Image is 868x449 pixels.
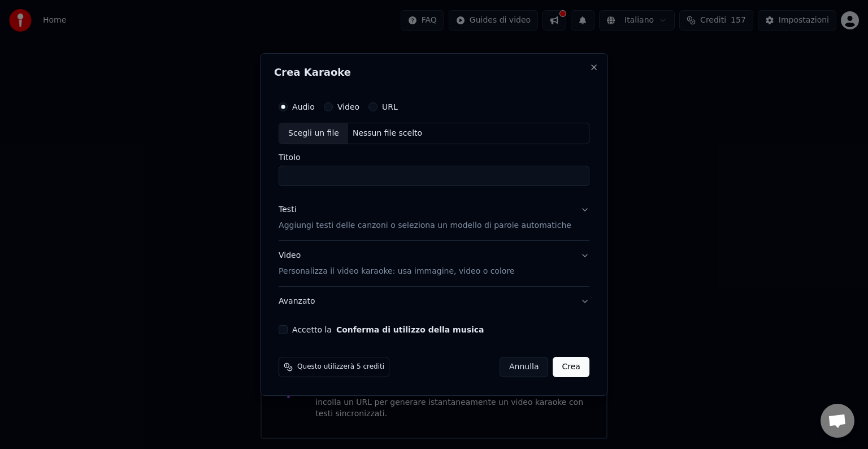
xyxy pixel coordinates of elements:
[553,357,589,377] button: Crea
[348,128,427,139] div: Nessun file scelto
[279,153,589,161] label: Titolo
[279,266,514,277] p: Personalizza il video karaoke: usa immagine, video o colore
[274,67,594,77] h2: Crea Karaoke
[382,103,398,111] label: URL
[279,241,589,286] button: VideoPersonalizza il video karaoke: usa immagine, video o colore
[297,362,384,372] span: Questo utilizzerà 5 crediti
[500,357,549,377] button: Annulla
[279,123,348,144] div: Scegli un file
[279,250,514,277] div: Video
[279,195,589,240] button: TestiAggiungi testi delle canzoni o seleziona un modello di parole automatiche
[292,326,484,334] label: Accetto la
[337,103,359,111] label: Video
[279,220,571,231] p: Aggiungi testi delle canzoni o seleziona un modello di parole automatiche
[279,287,589,316] button: Avanzato
[279,204,296,215] div: Testi
[336,326,484,334] button: Accetto la
[292,103,315,111] label: Audio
